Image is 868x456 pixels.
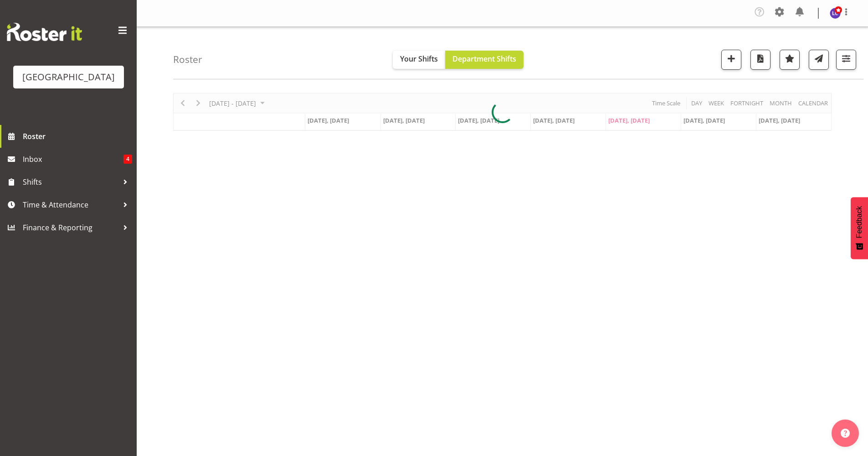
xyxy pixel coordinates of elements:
span: Roster [23,130,132,143]
img: help-xxl-2.png [841,429,850,438]
span: Finance & Reporting [23,221,118,234]
button: Download a PDF of the roster according to the set date range. [750,50,770,70]
button: Your Shifts [393,51,445,69]
span: Inbox [23,152,123,166]
img: Rosterit website logo [7,23,82,41]
div: [GEOGRAPHIC_DATA] [22,70,115,84]
button: Highlight an important date within the roster. [780,50,800,70]
span: Shifts [23,175,118,189]
span: Time & Attendance [23,198,118,212]
button: Send a list of all shifts for the selected filtered period to all rostered employees. [809,50,829,70]
img: laurie-cook11580.jpg [830,8,841,19]
button: Add a new shift [721,50,741,70]
span: Department Shifts [452,54,516,64]
h4: Roster [173,54,202,65]
span: Feedback [855,206,863,238]
button: Department Shifts [445,51,524,69]
button: Filter Shifts [836,50,856,70]
span: 4 [123,155,132,164]
button: Feedback - Show survey [851,197,868,259]
span: Your Shifts [400,54,438,64]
